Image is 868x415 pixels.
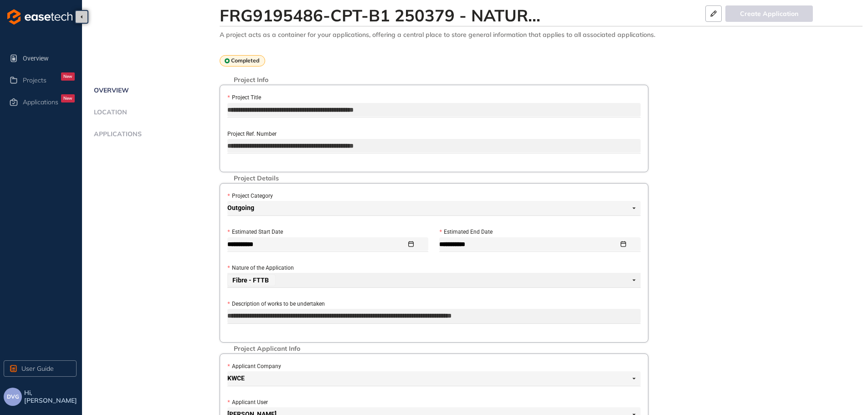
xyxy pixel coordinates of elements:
input: Project Ref. Number [227,139,641,153]
label: Description of works to be undertaken [227,300,324,308]
textarea: Description of works to be undertaken [227,309,641,323]
label: Project Category [227,192,272,200]
label: Applicant User [227,398,267,407]
span: Applications [91,130,142,138]
span: Overview [23,49,75,67]
input: Project Title [227,103,641,117]
span: Location [91,108,127,116]
label: Applicant Company [227,362,281,371]
span: Completed [231,57,259,64]
span: FRG9195486-CPT-B1 250379 - NATUR [220,5,528,26]
button: DVG [4,388,22,406]
div: FRG9195486-CPT-B1 250379 - NATURAL VALUE FOODS – PAARL [220,5,539,25]
span: ... [528,5,540,26]
label: Project Ref. Number [227,130,277,138]
span: Project Details [229,174,283,182]
div: New [61,72,75,81]
div: A project acts as a container for your applications, offering a central place to store general in... [220,31,863,39]
button: User Guide [4,360,77,377]
label: Estimated End Date [439,228,492,236]
span: Hi, [PERSON_NAME] [24,389,78,405]
span: Project Applicant Info [229,345,305,353]
label: Estimated Start Date [227,228,282,236]
img: logo [7,9,72,25]
span: Applications [23,98,58,106]
label: Nature of the Application [227,264,293,272]
input: Estimated Start Date [227,239,406,249]
input: Estimated End Date [439,239,618,249]
span: Overview [91,87,129,94]
span: Fibre - FTTB [232,277,269,283]
span: Project Info [229,76,273,84]
span: Projects [23,77,46,84]
span: Fibre - FTTB [227,274,276,286]
div: New [61,94,75,102]
span: User Guide [21,364,54,374]
label: Project Title [227,93,261,102]
span: Outgoing [227,201,636,215]
span: KWCE [227,371,636,386]
span: DVG [7,394,19,400]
